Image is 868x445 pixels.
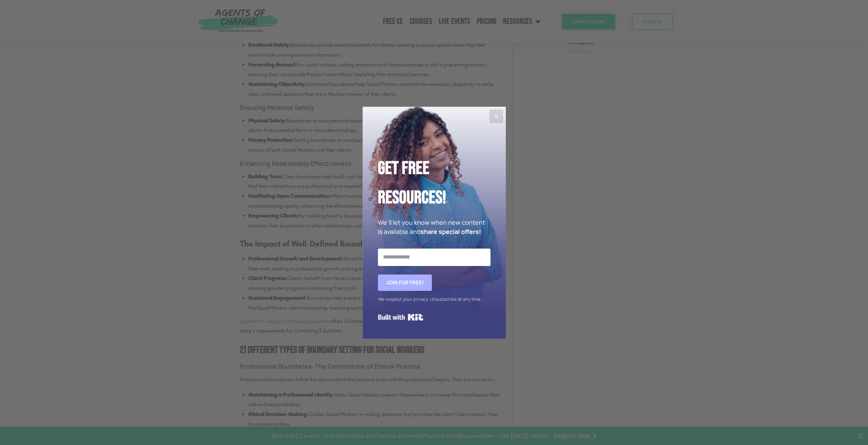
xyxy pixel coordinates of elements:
[378,294,490,304] div: We respect your privacy. Unsubscribe at any time.
[489,109,503,123] button: Close
[378,218,490,236] p: We'll let you know when new content is available and
[378,249,490,266] input: Email Address
[378,311,423,323] a: Built with Kit
[378,275,432,291] button: Join for FREE!
[378,154,490,213] h2: Get Free Resources!
[421,227,481,236] strong: share special offers!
